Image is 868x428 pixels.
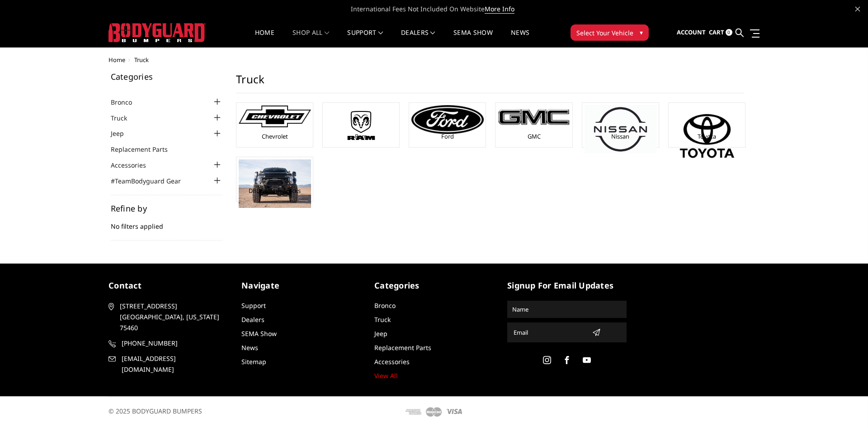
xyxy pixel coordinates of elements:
a: Support [347,29,383,47]
h5: Categories [374,279,494,292]
span: Account [677,28,706,36]
a: Ram [355,132,367,140]
a: Account [677,20,706,45]
a: Bronco [374,301,396,310]
a: Nissan [611,132,629,140]
a: Support [241,301,266,310]
a: News [511,29,529,47]
h5: Refine by [111,204,223,212]
a: More Info [485,5,514,14]
a: Home [255,29,274,47]
span: ▾ [640,28,643,37]
input: Email [510,325,589,340]
a: Truck [111,113,138,123]
span: Select Your Vehicle [576,28,633,38]
span: [PHONE_NUMBER] [122,338,226,349]
input: Name [509,302,625,317]
span: © 2025 BODYGUARD BUMPERS [108,407,202,415]
a: Home [108,56,125,64]
a: GMC [528,132,541,140]
span: Truck [134,56,149,64]
h5: Categories [111,72,223,81]
a: [EMAIL_ADDRESS][DOMAIN_NAME] [108,353,228,375]
a: Replacement Parts [374,343,431,352]
a: Bronco [111,97,143,107]
a: Dealers [401,29,435,47]
a: Sitemap [241,357,266,366]
img: BODYGUARD BUMPERS [108,23,206,42]
a: SEMA Show [453,29,493,47]
a: News [241,343,258,352]
a: Cart 0 [709,20,732,45]
h5: contact [108,279,228,292]
a: Accessories [111,160,157,170]
a: Chevrolet [262,132,288,140]
a: shop all [292,29,329,47]
a: View All [374,371,398,380]
span: [EMAIL_ADDRESS][DOMAIN_NAME] [122,353,226,375]
a: Accessories [374,357,410,366]
a: Replacement Parts [111,144,179,154]
span: [STREET_ADDRESS] [GEOGRAPHIC_DATA], [US_STATE] 75460 [120,301,225,333]
h5: Navigate [241,279,361,292]
span: 0 [726,29,732,36]
a: [PHONE_NUMBER] [108,338,228,349]
span: Cart [709,28,724,36]
a: #TeamBodyguard Gear [111,176,192,186]
h5: signup for email updates [507,279,627,292]
a: Toyota [698,132,716,140]
button: Select Your Vehicle [571,24,649,41]
a: Dealers [241,315,264,324]
a: Jeep [111,129,135,138]
h1: Truck [236,72,744,93]
a: SEMA Show [241,329,277,338]
a: DBL Designs Trucks [249,187,301,195]
a: Jeep [374,329,387,338]
div: No filters applied [111,204,223,240]
a: Ford [441,132,454,140]
a: Truck [374,315,391,324]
